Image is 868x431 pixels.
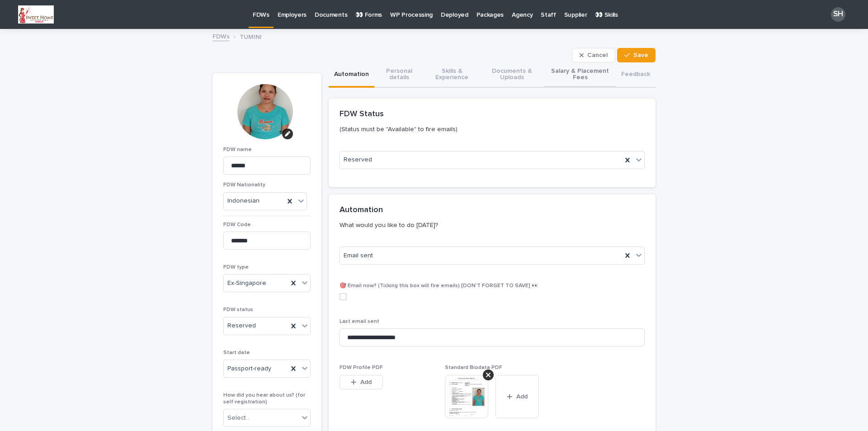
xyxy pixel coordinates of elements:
[587,52,608,58] span: Cancel
[344,251,373,260] span: Email sent
[340,221,641,229] p: What would you like to do [DATE]?
[495,375,539,418] button: Add
[340,109,384,119] h2: FDW Status
[424,62,480,88] button: Skills & Experience
[227,197,259,205] span: Indonesian
[340,125,641,133] p: (Status must be "Available" to fire emails)
[223,265,249,270] span: FDW type
[223,147,252,152] span: FDW name
[227,321,256,331] span: Reserved
[340,375,383,389] button: Add
[18,5,54,24] img: kyJcM8XzGZsULEXS3SRKWvZ_-ytTilfUnDobhQcFBNQ
[516,393,528,400] span: Add
[831,7,845,22] div: SH
[544,62,616,88] button: Salary & Placement Fees
[223,182,265,188] span: FDW Nationality
[360,379,372,385] span: Add
[227,364,271,374] span: Passport-ready
[340,283,538,289] span: 🎯 Email now? (Ticking this box will fire emails) [DON'T FORGET TO SAVE] 👀
[344,155,372,165] span: Reserved
[340,319,379,324] span: Last email sent
[340,365,383,370] span: FDW Profile PDF
[240,31,262,41] p: TUMINI
[223,222,251,227] span: FDW Code
[212,31,230,41] a: FDWs
[616,62,656,88] button: Feedback
[227,279,266,288] span: Ex-Singapore
[329,62,374,88] button: Automation
[572,48,615,62] button: Cancel
[223,307,253,313] span: FDW status
[374,62,424,88] button: Personal details
[223,393,305,404] span: How did you hear about us? (for self-registration)
[340,205,383,215] h2: Automation
[227,413,250,423] div: Select...
[633,52,648,58] span: Save
[445,365,502,370] span: Standard Biodata PDF
[617,48,656,62] button: Save
[480,62,544,88] button: Documents & Uploads
[223,350,250,355] span: Start date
